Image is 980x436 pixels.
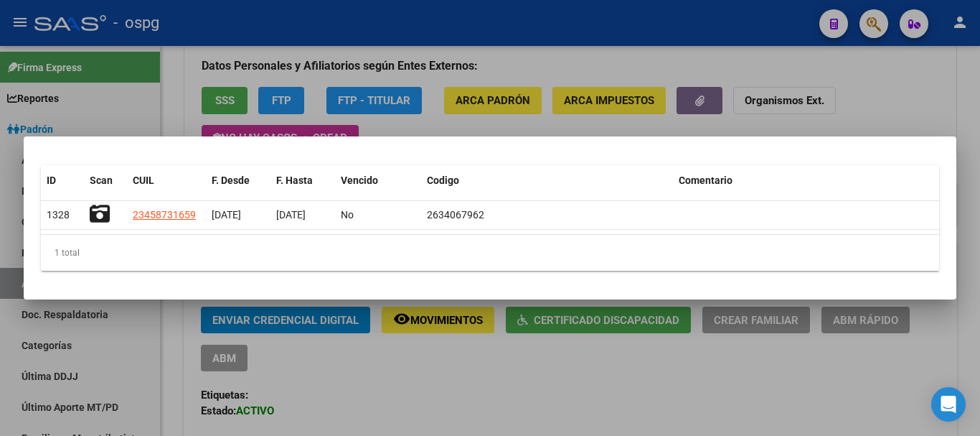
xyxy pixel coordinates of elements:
span: No [341,209,354,221]
datatable-header-cell: Comentario [673,165,939,196]
datatable-header-cell: Vencido [335,165,421,196]
datatable-header-cell: Codigo [421,165,673,196]
datatable-header-cell: CUIL [127,165,206,196]
span: ID [47,175,56,186]
span: Scan [90,175,113,186]
span: F. Hasta [276,175,313,186]
datatable-header-cell: Scan [84,165,127,196]
span: 23458731659 [133,209,196,221]
span: Vencido [341,175,378,186]
datatable-header-cell: F. Desde [206,165,270,196]
span: [DATE] [212,209,241,221]
span: Codigo [427,175,459,186]
span: [DATE] [276,209,306,221]
span: Comentario [679,175,732,186]
span: 1328 [47,209,70,221]
span: F. Desde [212,175,250,186]
datatable-header-cell: F. Hasta [270,165,335,196]
span: CUIL [133,175,154,186]
div: 1 total [41,235,939,271]
datatable-header-cell: ID [41,165,84,196]
div: Open Intercom Messenger [931,387,966,422]
span: 2634067962 [427,209,484,221]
